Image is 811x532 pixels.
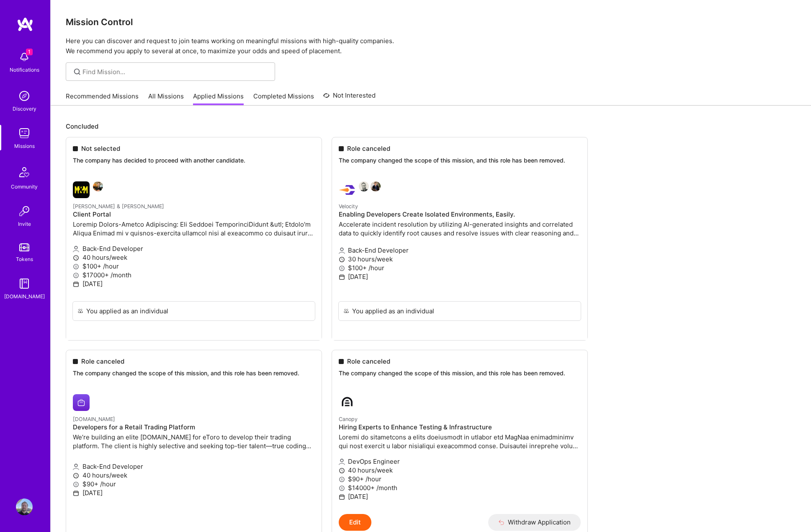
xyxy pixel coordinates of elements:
img: tokens [19,243,29,251]
img: Invite [16,203,33,220]
a: Not Interested [323,90,376,106]
i: icon MoneyGray [339,485,345,491]
p: The company changed the scope of this mission, and this role has been removed. [339,369,581,377]
a: All Missions [148,92,184,106]
p: 40 hours/week [339,466,581,475]
a: User Avatar [14,498,35,515]
img: logo [17,17,33,32]
img: guide book [16,275,33,292]
i: icon SearchGrey [72,67,82,77]
div: Community [11,182,38,191]
span: 1 [26,49,33,55]
i: icon Applicant [339,459,345,465]
a: Applied Missions [193,92,244,106]
div: Discovery [13,104,36,113]
p: Concluded [66,122,796,131]
p: DevOps Engineer [339,457,581,466]
p: $90+ /hour [339,475,581,483]
img: User Avatar [16,498,33,515]
img: teamwork [16,125,33,142]
div: Missions [14,142,35,150]
div: Tokens [16,255,33,263]
p: [DATE] [339,492,581,501]
img: discovery [16,88,33,104]
span: Role canceled [347,357,390,366]
button: Withdraw Application [488,514,581,531]
button: Edit [339,514,371,531]
i: icon MoneyGray [339,476,345,483]
h4: Hiring Experts to Enhance Testing & Infrastructure [339,424,581,431]
input: Find Mission... [82,67,269,76]
small: Canopy [339,416,358,422]
div: [DOMAIN_NAME] [4,292,45,301]
h3: Mission Control [66,17,796,27]
a: Canopy company logoCanopyHiring Experts to Enhance Testing & InfrastructureLoremi do sitametcons ... [332,387,587,514]
i: icon Clock [339,467,345,474]
a: Recommended Missions [66,92,139,106]
img: Canopy company logo [339,394,355,411]
img: Community [14,162,34,182]
p: Loremi do sitametcons a elits doeiusmodt in utlabor etd MagNaa enimadminimv qui nost exercit u la... [339,433,581,450]
div: Invite [18,220,31,228]
a: Completed Missions [253,92,314,106]
div: Notifications [10,65,39,74]
p: Here you can discover and request to join teams working on meaningful missions with high-quality ... [66,36,796,56]
img: bell [16,49,33,65]
p: $14000+ /month [339,483,581,492]
i: icon Calendar [339,494,345,500]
